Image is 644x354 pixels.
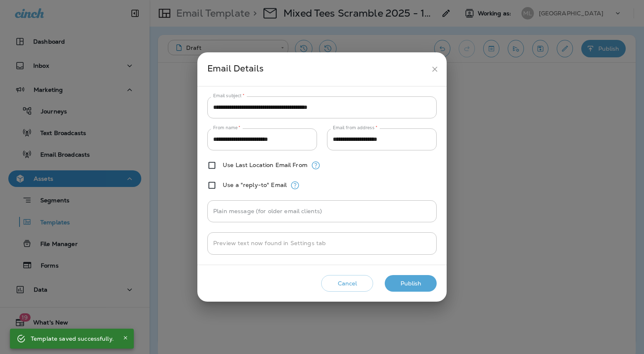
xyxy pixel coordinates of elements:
[333,125,377,131] label: Email from address
[31,331,114,346] div: Template saved successfully.
[223,182,287,188] label: Use a "reply-to" Email
[207,61,427,77] div: Email Details
[427,61,442,77] button: close
[213,93,245,99] label: Email subject
[120,333,130,343] button: Close
[223,162,307,168] label: Use Last Location Email From
[321,275,373,292] button: Cancel
[385,275,437,292] button: Publish
[213,125,241,131] label: From name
